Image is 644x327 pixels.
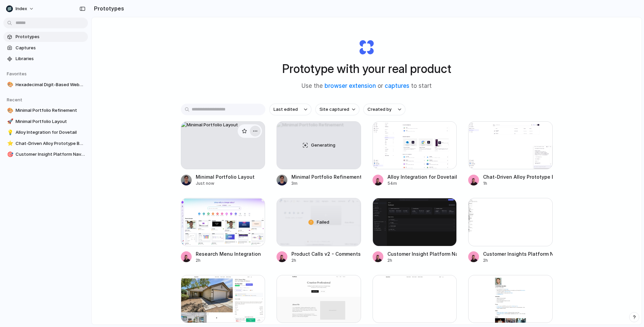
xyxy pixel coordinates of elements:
[373,198,457,263] a: Customer Insight Platform Navigation RevampCustomer Insight Platform Navigation Revamp2h
[291,257,361,263] div: 2h
[291,173,361,180] div: Minimal Portfolio Refinement
[181,121,265,186] a: Minimal Portfolio LayoutMinimal Portfolio LayoutJust now
[196,173,255,180] div: Minimal Portfolio Layout
[373,121,457,186] a: Alloy Integration for DovetailAlloy Integration for Dovetail54m
[3,54,88,64] a: Libraries
[325,82,376,89] a: browser extension
[7,129,12,136] div: 💡
[319,106,349,113] span: Site captured
[196,257,261,263] div: 2h
[385,82,409,89] a: captures
[16,5,27,12] span: Index
[16,33,85,40] span: Prototypes
[16,129,85,136] span: Alloy Integration for Dovetail
[387,257,457,263] div: 2h
[16,118,85,125] span: Minimal Portfolio Layout
[363,104,405,115] button: Created by
[16,140,85,147] span: Chat-Driven Alloy Prototype Builder
[16,81,85,88] span: Hexadecimal Digit-Based Website Demo
[196,250,261,257] div: Research Menu Integration
[6,81,13,88] button: 🎨
[3,139,88,149] a: ⭐Chat-Driven Alloy Prototype Builder
[387,250,457,257] div: Customer Insight Platform Navigation Revamp
[483,173,553,180] div: Chat-Driven Alloy Prototype Builder
[91,4,124,12] h2: Prototypes
[7,107,12,115] div: 🎨
[291,250,361,257] div: Product Calls v2 - Comments Panel
[16,55,85,62] span: Libraries
[483,180,553,186] div: 1h
[468,121,553,186] a: Chat-Driven Alloy Prototype BuilderChat-Driven Alloy Prototype Builder1h
[3,127,88,137] a: 💡Alloy Integration for Dovetail
[269,104,311,115] button: Last edited
[367,106,391,113] span: Created by
[483,257,553,263] div: 2h
[6,129,13,136] button: 💡
[317,219,329,226] span: Failed
[6,107,13,114] button: 🎨
[7,71,27,76] span: Favorites
[16,45,85,51] span: Captures
[277,121,361,186] a: Minimal Portfolio RefinementGeneratingMinimal Portfolio Refinement3m
[7,140,12,147] div: ⭐
[7,151,12,158] div: 🎯
[7,118,12,125] div: 🚀
[291,180,361,186] div: 3m
[3,43,88,53] a: Captures
[315,104,359,115] button: Site captured
[3,117,88,127] a: 🚀Minimal Portfolio Layout
[181,198,265,263] a: Research Menu IntegrationResearch Menu Integration2h
[302,82,432,91] span: Use the or to start
[3,149,88,159] a: 🎯Customer Insight Platform Navigation Revamp
[6,118,13,125] button: 🚀
[3,105,88,116] a: 🎨Minimal Portfolio Refinement
[273,106,298,113] span: Last edited
[7,97,22,102] span: Recent
[387,173,457,180] div: Alloy Integration for Dovetail
[6,151,13,158] button: 🎯
[468,198,553,263] a: Customer Insights Platform Navigation RevampCustomer Insights Platform Navigation Revamp2h
[3,3,38,14] button: Index
[483,250,553,257] div: Customer Insights Platform Navigation Revamp
[311,142,335,149] span: Generating
[387,180,457,186] div: 54m
[3,32,88,42] a: Prototypes
[7,81,12,89] div: 🎨
[16,151,85,158] span: Customer Insight Platform Navigation Revamp
[16,107,85,114] span: Minimal Portfolio Refinement
[282,60,451,78] h1: Prototype with your real product
[3,80,88,90] a: 🎨Hexadecimal Digit-Based Website Demo
[277,198,361,263] a: Product Calls v2 - Comments PanelFailedProduct Calls v2 - Comments Panel2h
[196,180,255,186] div: Just now
[6,140,13,147] button: ⭐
